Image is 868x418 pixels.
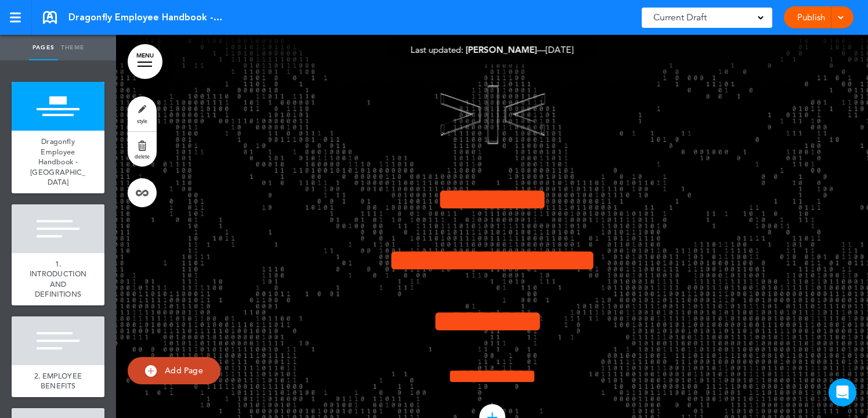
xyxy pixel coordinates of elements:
img: 1756917104275-Dragonfly_Logo-Glass.png [430,78,554,149]
a: Pages [29,35,58,60]
img: add.svg [145,365,157,377]
a: Add Page [128,357,220,384]
span: [DATE] [546,44,574,55]
span: [PERSON_NAME] [466,44,537,55]
a: Publish [793,6,829,28]
div: Open Intercom Messenger [829,379,856,406]
a: style [128,96,157,131]
span: Dragonfly Employee Handbook - [GEOGRAPHIC_DATA] [68,11,225,24]
a: 1. INTRODUCTION AND DEFINITIONS [12,253,104,305]
a: MENU [128,44,162,79]
span: Current Draft [653,9,707,26]
a: 2. EMPLOYEE BENEFITS [12,365,104,397]
span: Last updated: [411,44,464,55]
span: 2. EMPLOYEE BENEFITS [34,371,82,391]
span: delete [135,153,150,160]
a: delete [128,132,157,167]
a: Theme [58,35,87,60]
span: 1. INTRODUCTION AND DEFINITIONS [30,259,87,300]
span: Add Page [165,365,203,376]
a: Dragonfly Employee Handbook - [GEOGRAPHIC_DATA] [12,131,104,193]
span: style [137,117,147,124]
div: — [411,45,574,54]
span: Dragonfly Employee Handbook - [GEOGRAPHIC_DATA] [30,136,86,187]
